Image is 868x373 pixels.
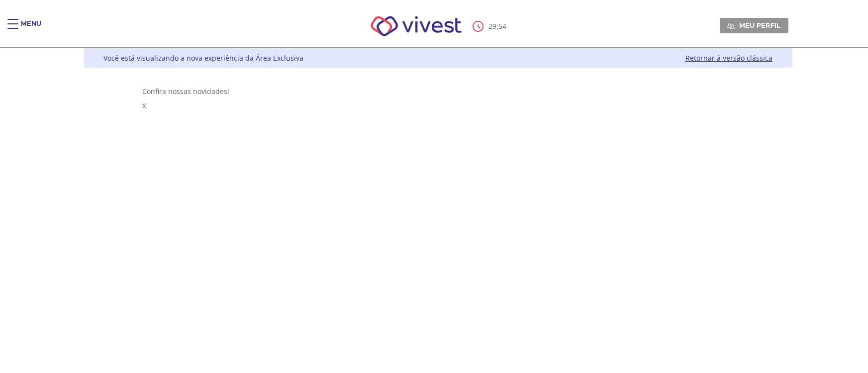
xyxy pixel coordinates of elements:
div: Confira nossas novidades! [142,87,733,96]
span: X [142,101,146,110]
span: 29 [488,21,496,31]
span: Meu perfil [739,21,780,30]
a: Retornar à versão clássica [685,53,772,63]
img: Meu perfil [727,22,735,30]
div: Vivest [76,48,792,373]
img: Vivest [360,5,473,47]
a: Meu perfil [720,18,788,33]
div: Você está visualizando a nova experiência da Área Exclusiva [103,53,303,63]
span: 54 [498,21,506,31]
div: Menu [21,19,41,39]
div: : [473,21,508,32]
